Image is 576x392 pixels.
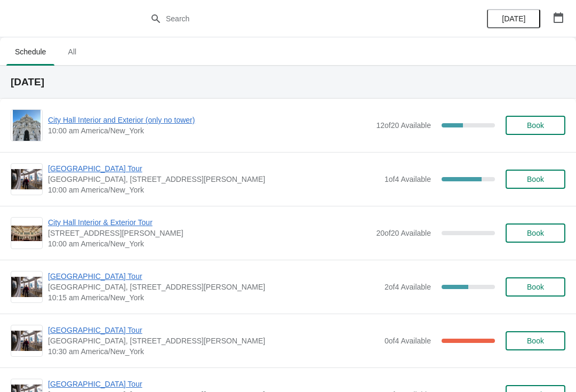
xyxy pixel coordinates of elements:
button: Book [506,331,565,350]
span: 10:30 am America/New_York [48,346,379,357]
span: [GEOGRAPHIC_DATA], [STREET_ADDRESS][PERSON_NAME] [48,282,379,292]
h2: [DATE] [11,77,565,87]
span: [GEOGRAPHIC_DATA] Tour [48,271,379,282]
span: 1 of 4 Available [385,175,431,183]
span: [DATE] [502,14,525,23]
span: Book [527,121,544,130]
span: [GEOGRAPHIC_DATA], [STREET_ADDRESS][PERSON_NAME] [48,174,379,185]
span: 0 of 4 Available [385,337,431,345]
img: City Hall Interior and Exterior (only no tower) | | 10:00 am America/New_York [13,110,41,141]
input: Search [165,9,432,28]
span: 12 of 20 Available [376,121,431,130]
span: [GEOGRAPHIC_DATA] Tour [48,163,379,174]
img: City Hall Tower Tour | City Hall Visitor Center, 1400 John F Kennedy Boulevard Suite 121, Philade... [11,277,42,298]
span: City Hall Interior & Exterior Tour [48,217,371,228]
button: [DATE] [487,9,540,28]
img: City Hall Tower Tour | City Hall Visitor Center, 1400 John F Kennedy Boulevard Suite 121, Philade... [11,169,42,190]
span: Schedule [6,42,54,61]
span: 10:00 am America/New_York [48,185,379,195]
button: Book [506,170,565,189]
button: Book [506,223,565,243]
span: 20 of 20 Available [376,229,431,237]
img: City Hall Interior & Exterior Tour | 1400 John F Kennedy Boulevard, Suite 121, Philadelphia, PA, ... [11,226,42,241]
span: 10:15 am America/New_York [48,292,379,303]
span: 2 of 4 Available [385,283,431,291]
span: All [59,42,85,61]
span: Book [527,337,544,345]
span: [GEOGRAPHIC_DATA] Tour [48,325,379,335]
span: Book [527,229,544,237]
button: Book [506,116,565,135]
img: City Hall Tower Tour | City Hall Visitor Center, 1400 John F Kennedy Boulevard Suite 121, Philade... [11,331,42,351]
span: 10:00 am America/New_York [48,238,371,249]
span: City Hall Interior and Exterior (only no tower) [48,115,371,125]
span: [GEOGRAPHIC_DATA], [STREET_ADDRESS][PERSON_NAME] [48,335,379,346]
span: Book [527,175,544,183]
span: Book [527,283,544,291]
button: Book [506,277,565,297]
span: [STREET_ADDRESS][PERSON_NAME] [48,228,371,238]
span: [GEOGRAPHIC_DATA] Tour [48,379,379,389]
span: 10:00 am America/New_York [48,125,371,136]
